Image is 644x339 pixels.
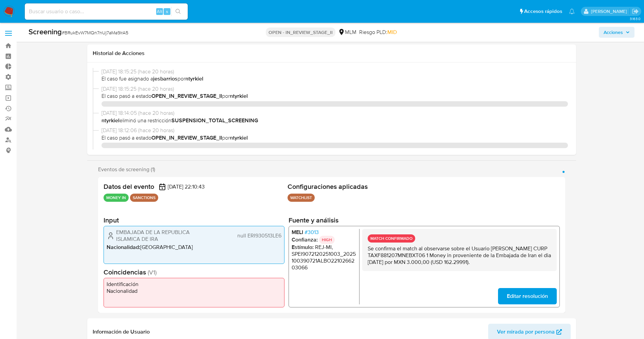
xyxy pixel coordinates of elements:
p: OPEN - IN_REVIEW_STAGE_II [266,28,335,37]
span: Alt [157,8,162,15]
button: Acciones [599,27,634,38]
span: Accesos rápidos [524,8,562,15]
p: jesica.barrios@mercadolibre.com [591,8,629,15]
a: Notificaciones [569,8,575,14]
span: s [166,8,168,15]
span: # BRukEvW7MQn7nUj7aMa9lrA5 [62,29,128,36]
div: MLM [338,29,356,36]
a: Salir [632,8,639,15]
button: search-icon [171,7,185,16]
span: Riesgo PLD: [359,29,397,36]
h1: Información de Usuario [93,328,150,335]
span: MID [387,28,397,36]
b: Screening [29,26,62,37]
input: Buscar usuario o caso... [25,7,188,16]
span: Acciones [604,27,623,38]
